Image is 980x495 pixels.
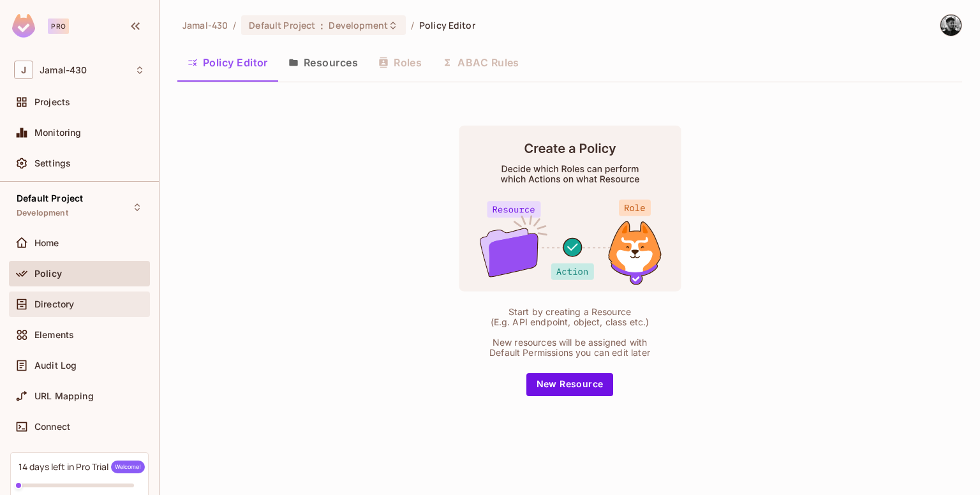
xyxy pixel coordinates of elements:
[182,19,228,31] span: the active workspace
[12,14,35,38] img: SReyMgAAAABJRU5ErkJggg==
[484,337,656,358] div: New resources will be assigned with Default Permissions you can edit later
[34,269,62,279] span: Policy
[484,307,656,327] div: Start by creating a Resource (E.g. API endpoint, object, class etc.)
[419,19,475,31] span: Policy Editor
[19,461,145,473] div: 14 days left in Pro Trial
[34,360,77,371] span: Audit Log
[249,19,315,31] span: Default Project
[34,299,74,309] span: Directory
[526,373,614,396] button: New Resource
[177,47,278,78] button: Policy Editor
[34,391,94,401] span: URL Mapping
[17,193,83,203] span: Default Project
[17,208,68,218] span: Development
[111,461,145,473] span: Welcome!
[48,18,69,34] div: Pro
[34,97,70,107] span: Projects
[34,158,71,168] span: Settings
[34,238,59,248] span: Home
[940,15,961,36] img: Jamal Siddiqui
[34,330,74,340] span: Elements
[34,422,70,432] span: Connect
[320,20,324,31] span: :
[40,65,87,75] span: Workspace: Jamal-430
[411,19,414,31] li: /
[278,47,368,78] button: Resources
[14,61,33,79] span: J
[233,19,236,31] li: /
[329,19,387,31] span: Development
[34,128,82,138] span: Monitoring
